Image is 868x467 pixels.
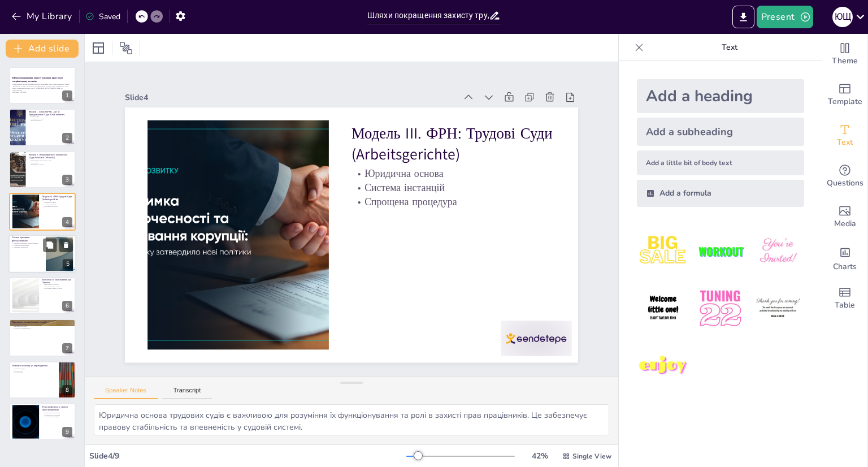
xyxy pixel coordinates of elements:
[9,151,76,188] div: 3
[42,416,72,418] p: Доступ до правосуддя
[42,278,72,284] p: Висновки та Перспективи для України
[12,325,72,327] p: Експертність суддів
[8,235,76,273] div: 5
[572,452,611,461] span: Single View
[822,34,867,75] div: Change the overall theme
[29,110,72,116] p: Модель I. [GEOGRAPHIC_DATA]: Прюдомінальні Суди (Prud’hommes)
[9,193,76,230] div: 4
[62,343,72,353] div: 7
[59,238,73,252] button: Delete Slide
[9,403,76,440] div: 9
[29,159,72,162] p: Юрисдикція промислових судів
[29,117,72,119] p: Процедура розгляду
[828,96,862,108] span: Template
[12,323,72,326] p: Швидкість розгляду
[732,6,754,28] button: Export to PowerPoint
[62,217,72,227] div: 4
[526,451,553,461] div: 42 %
[62,385,72,395] div: 8
[822,278,867,319] div: Add a table
[12,327,72,330] p: Соціальна справедливість
[367,7,489,24] input: Insert title
[62,133,72,143] div: 2
[62,427,72,437] div: 9
[12,242,42,244] p: Принцип трибічного співробітництва
[637,180,804,207] div: Add a formula
[302,9,378,207] p: Юридична основа
[822,197,867,237] div: Add images, graphics, shapes or video
[822,115,867,156] div: Add text boxes
[328,18,405,216] p: Спрощена процедура
[757,6,813,28] button: Present
[42,405,72,412] p: Роль профспілок у захисті прав працівників
[752,225,804,278] img: 3.jpeg
[9,361,76,399] div: 8
[42,288,72,290] p: Автономія судової системи
[119,41,133,55] span: Position
[42,202,72,204] p: Юридична основа
[29,119,72,122] p: Роль профспілок
[12,371,56,374] p: Правова база
[42,412,72,414] p: Представлення інтересів
[62,175,72,185] div: 3
[12,92,72,94] p: Generated with [URL]
[12,83,72,92] p: Спеціалізована трудова юстиція забезпечує ефективний захист прав працівників, сприяє примиренню с...
[89,39,107,57] div: Layout
[832,7,853,27] div: Ю Щ
[42,206,72,208] p: Спрощена процедура
[12,246,42,248] p: Спрощена процедура
[160,81,272,399] div: Slide 4
[822,156,867,197] div: Get real-time input from your audience
[6,40,79,58] button: Add slide
[29,164,72,166] p: Процедура розгляду
[637,150,804,175] div: Add a little bit of body text
[12,370,56,372] p: Фінансування
[832,55,858,67] span: Theme
[833,261,857,273] span: Charts
[637,340,689,392] img: 7.jpeg
[12,364,56,367] p: Виклики на шляху до впровадження
[42,204,72,206] p: Система інстанцій
[162,387,212,399] button: Transcript
[63,259,73,269] div: 5
[315,14,391,212] p: Система інстанцій
[752,282,804,335] img: 6.jpeg
[822,237,867,278] div: Add charts and graphs
[29,162,72,164] p: Склад суду
[42,414,72,416] p: Інформаційна підтримка
[822,75,867,115] div: Add ready made slides
[637,225,689,278] img: 1.jpeg
[9,319,76,356] div: 7
[42,286,72,288] p: Перспективи для України
[12,244,42,247] p: Сприяння примиренню
[12,321,72,324] p: Важливість спеціалізованої юстиції
[835,299,855,312] span: Table
[29,115,72,118] p: Історія судів
[694,282,747,335] img: 5.jpeg
[42,283,72,286] p: Ефективність системи
[837,136,853,149] span: Text
[12,236,42,242] p: Спільні принципи функціонування
[94,404,609,435] textarea: Юридична основа трудових судів є важливою для розуміння їх функціонування та ролі в захисті прав ...
[89,451,406,461] div: Slide 4 / 9
[94,387,158,399] button: Speaker Notes
[694,225,747,278] img: 2.jpeg
[9,277,76,314] div: 6
[832,6,853,28] button: Ю Щ
[8,7,77,25] button: My Library
[834,218,856,230] span: Media
[12,367,56,370] p: Навчання суддів
[62,301,72,311] div: 6
[12,77,63,83] strong: Шляхи покращення захисту трудових прав через спеціалізовану юстицію
[648,34,811,61] p: Text
[42,195,72,201] p: Модель III. ФРН: Трудові Суди (Arbeitsgerichte)
[85,11,120,22] div: Saved
[62,90,72,101] div: 1
[9,109,76,146] div: 2
[43,238,57,252] button: Duplicate Slide
[29,153,72,159] p: Модель II. Великобританія: Промислові Суди (Industrial Tribunals)
[637,79,804,113] div: Add a heading
[9,67,76,104] div: 1
[637,282,689,335] img: 4.jpeg
[827,177,863,189] span: Questions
